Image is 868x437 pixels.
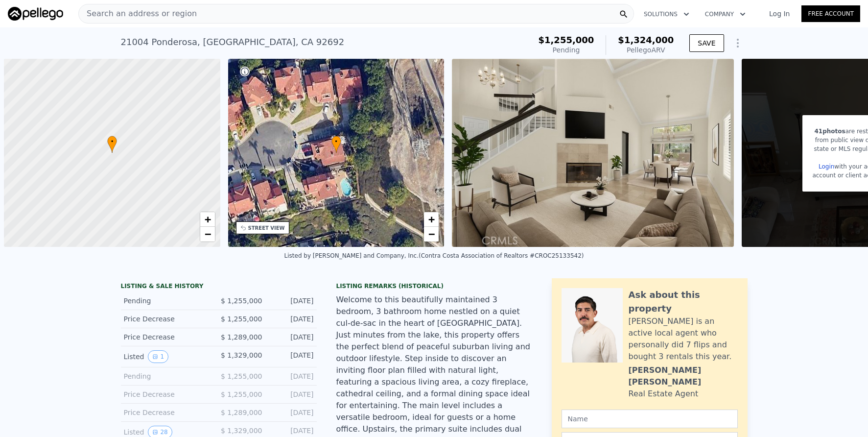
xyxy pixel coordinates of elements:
span: $1,255,000 [538,35,594,45]
div: [DATE] [270,350,314,363]
span: $ 1,289,000 [221,409,262,416]
div: Price Decrease [124,408,211,417]
button: View historical data [148,350,168,363]
button: SAVE [689,34,724,52]
div: Listed by [PERSON_NAME] and Company, Inc. (Contra Costa Association of Realtors #CROC25133542) [284,252,584,259]
div: [DATE] [270,408,314,417]
img: Pellego [8,7,63,21]
div: [DATE] [270,314,314,324]
span: $ 1,255,000 [221,372,262,380]
div: [PERSON_NAME] [PERSON_NAME] [629,364,738,388]
div: [DATE] [270,332,314,342]
div: Listing Remarks (Historical) [336,282,532,290]
div: Ask about this property [629,288,738,316]
div: 21004 Ponderosa , [GEOGRAPHIC_DATA] , CA 92692 [121,35,345,49]
span: $ 1,329,000 [221,427,262,435]
a: Login [819,163,834,170]
div: Pending [538,45,594,55]
button: Company [697,5,753,23]
span: $ 1,289,000 [221,333,262,341]
span: $1,324,000 [618,35,674,45]
button: Show Options [728,33,748,53]
div: [PERSON_NAME] is an active local agent who personally did 7 flips and bought 3 rentals this year. [629,316,738,363]
a: Log In [757,9,801,19]
div: Listed [124,350,211,363]
div: Price Decrease [124,332,211,342]
span: + [428,213,435,225]
div: STREET VIEW [248,224,285,232]
div: Price Decrease [124,314,211,324]
a: Zoom out [200,227,215,242]
div: [DATE] [270,389,314,399]
span: 41 photos [815,128,845,135]
button: Solutions [636,5,697,23]
div: Pending [124,371,211,381]
div: LISTING & SALE HISTORY [121,282,317,292]
span: − [428,228,435,240]
div: Pellego ARV [618,45,674,55]
span: • [107,137,117,146]
div: [DATE] [270,371,314,381]
div: Real Estate Agent [629,388,699,400]
span: $ 1,329,000 [221,351,262,359]
div: Price Decrease [124,389,211,399]
span: • [331,137,341,146]
span: $ 1,255,000 [221,390,262,398]
div: • [331,136,341,153]
span: $ 1,255,000 [221,297,262,305]
div: [DATE] [270,296,314,306]
a: Free Account [801,5,860,22]
input: Name [562,410,738,428]
span: $ 1,255,000 [221,315,262,323]
span: − [204,228,211,240]
a: Zoom out [424,227,439,242]
div: Pending [124,296,211,306]
span: Search an address or region [79,8,197,20]
img: Sale: 166394785 Parcel: 62513899 [452,59,734,247]
div: • [107,136,117,153]
a: Zoom in [200,212,215,227]
a: Zoom in [424,212,439,227]
span: + [204,213,211,225]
